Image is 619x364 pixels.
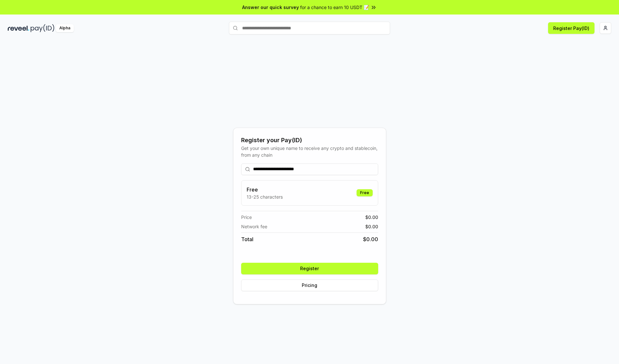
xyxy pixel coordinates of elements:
[8,24,29,32] img: reveel_dark
[365,214,378,221] span: $ 0.00
[363,235,378,243] span: $ 0.00
[241,280,378,291] button: Pricing
[548,22,594,34] button: Register Pay(ID)
[247,186,283,193] h3: Free
[365,223,378,230] span: $ 0.00
[241,263,378,274] button: Register
[357,189,373,196] div: Free
[241,214,252,221] span: Price
[242,4,299,11] span: Answer our quick survey
[241,235,253,243] span: Total
[31,24,54,32] img: pay_id
[241,145,378,158] div: Get your own unique name to receive any crypto and stablecoin, from any chain
[241,136,378,145] div: Register your Pay(ID)
[300,4,369,11] span: for a chance to earn 10 USDT 📝
[56,24,74,32] div: Alpha
[241,223,267,230] span: Network fee
[247,193,283,200] p: 13-25 characters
